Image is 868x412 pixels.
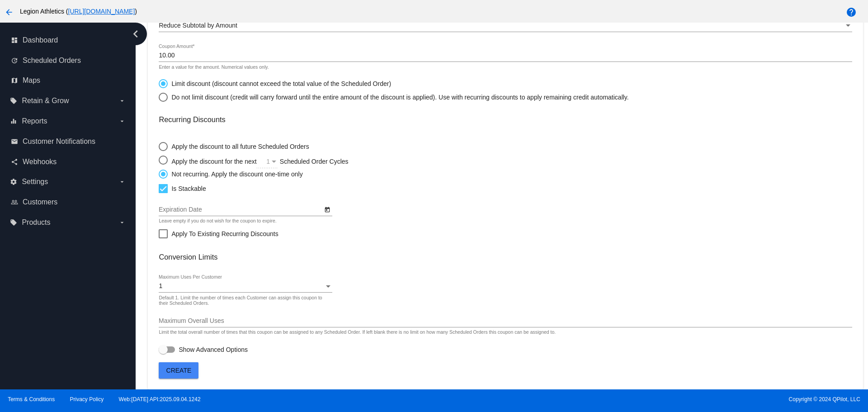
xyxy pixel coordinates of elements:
span: Scheduled Orders [23,57,81,65]
i: equalizer [10,118,17,125]
i: chevron_left [128,27,143,41]
mat-radio-group: Select an option [159,137,408,179]
span: Is Stackable [171,183,206,194]
span: Create [166,367,192,374]
i: map [11,77,18,84]
a: Web:[DATE] API:2025.09.04.1242 [119,396,201,403]
span: Reports [22,117,47,125]
a: update Scheduled Orders [11,53,126,68]
div: Enter a value for the amount. Numerical values only. [159,65,269,70]
span: Reduce Subtotal by Amount [159,22,237,29]
i: arrow_drop_down [118,97,126,104]
span: Products [22,218,50,227]
div: Do not limit discount (credit will carry forward until the entire amount of the discount is appli... [168,94,628,101]
a: share Webhooks [11,155,126,169]
h3: Conversion Limits [159,253,852,261]
a: [URL][DOMAIN_NAME] [68,8,135,15]
a: map Maps [11,73,126,88]
i: arrow_drop_down [118,219,126,226]
h3: Recurring Discounts [159,115,852,124]
span: Maps [23,76,40,85]
span: 1 [266,158,270,165]
i: people_outline [11,199,18,206]
div: Not recurring. Apply the discount one-time only [168,170,302,178]
button: Open calendar [323,204,332,214]
span: Settings [22,178,48,186]
a: people_outline Customers [11,195,126,209]
div: Apply the discount to all future Scheduled Orders [168,143,309,150]
mat-radio-group: Select an option [159,75,628,102]
i: arrow_drop_down [118,178,126,185]
i: arrow_drop_down [118,118,126,125]
span: 1 [159,282,162,289]
div: Limit discount (discount cannot exceed the total value of the Scheduled Order) [168,80,391,87]
i: local_offer [10,219,17,226]
mat-select: Discount Type [159,22,852,29]
span: Apply To Existing Recurring Discounts [171,228,278,239]
span: Retain & Grow [22,97,69,105]
span: Copyright © 2024 QPilot, LLC [442,396,860,403]
i: email [11,138,18,145]
span: Show Advanced Options [179,345,248,354]
a: email Customer Notifications [11,134,126,149]
div: Default 1. Limit the number of times each Customer can assign this coupon to their Scheduled Orders. [159,295,327,306]
span: Dashboard [23,36,58,44]
div: Leave empty if you do not wish for the coupon to expire. [159,218,276,224]
i: share [11,158,18,166]
i: settings [10,178,17,185]
a: Privacy Policy [70,396,104,403]
i: dashboard [11,37,18,44]
input: Coupon Amount [159,52,852,59]
span: Customer Notifications [23,137,95,146]
input: Expiration Date [159,206,322,213]
div: Apply the discount for the next Scheduled Order Cycles [168,156,408,165]
mat-icon: arrow_back [4,7,14,18]
input: Maximum Overall Uses [159,317,852,325]
a: Terms & Conditions [8,396,55,403]
span: Legion Athletics ( ) [20,8,137,15]
i: update [11,57,18,64]
i: local_offer [10,97,17,104]
a: dashboard Dashboard [11,33,126,47]
span: Webhooks [23,158,57,166]
mat-icon: help [846,7,857,18]
span: Customers [23,198,57,206]
button: Create [159,362,198,379]
div: Limit the total overall number of times that this coupon can be assigned to any Scheduled Order. ... [159,330,556,335]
